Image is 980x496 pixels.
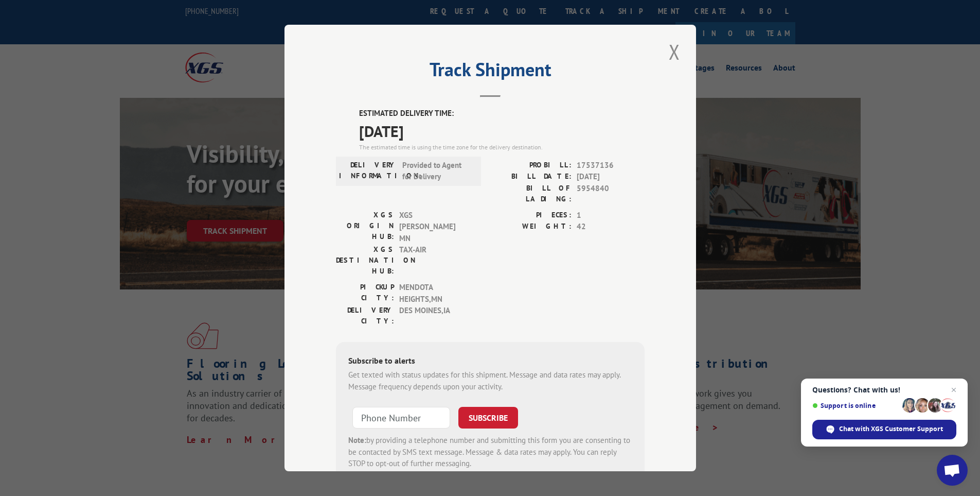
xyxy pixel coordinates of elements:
[399,244,469,277] span: TAX-AIR
[402,160,472,183] span: Provided to Agent for Delivery
[339,160,397,183] label: DELIVERY INFORMATION:
[490,160,572,172] label: PROBILL:
[577,160,645,172] span: 17537136
[336,210,394,245] label: XGS ORIGIN HUB:
[359,119,645,143] span: [DATE]
[336,244,394,277] label: XGS DESTINATION HUB:
[336,305,394,327] label: DELIVERY CITY:
[490,210,572,221] label: PIECES:
[577,171,645,183] span: [DATE]
[348,435,366,445] strong: Note:
[336,62,645,82] h2: Track Shipment
[812,402,899,409] span: Support is online
[399,282,469,305] span: MENDOTA HEIGHTS , MN
[348,435,632,470] div: by providing a telephone number and submitting this form you are consenting to be contacted by SM...
[577,210,645,221] span: 1
[458,407,518,429] button: SUBSCRIBE
[577,183,645,204] span: 5954840
[399,305,469,327] span: DES MOINES , IA
[577,221,645,233] span: 42
[937,455,968,486] a: Open chat
[352,407,450,429] input: Phone Number
[359,108,645,119] label: ESTIMATED DELIVERY TIME:
[348,354,632,369] div: Subscribe to alerts
[490,183,572,204] label: BILL OF LADING:
[348,369,632,392] div: Get texted with status updates for this shipment. Message and data rates may apply. Message frequ...
[490,171,572,183] label: BILL DATE:
[812,386,956,394] span: Questions? Chat with us!
[839,424,943,434] span: Chat with XGS Customer Support
[399,210,469,245] span: XGS [PERSON_NAME] MN
[359,143,645,152] div: The estimated time is using the time zone for the delivery destination.
[666,38,683,66] button: Close modal
[812,420,956,439] span: Chat with XGS Customer Support
[336,282,394,305] label: PICKUP CITY:
[490,221,572,233] label: WEIGHT:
